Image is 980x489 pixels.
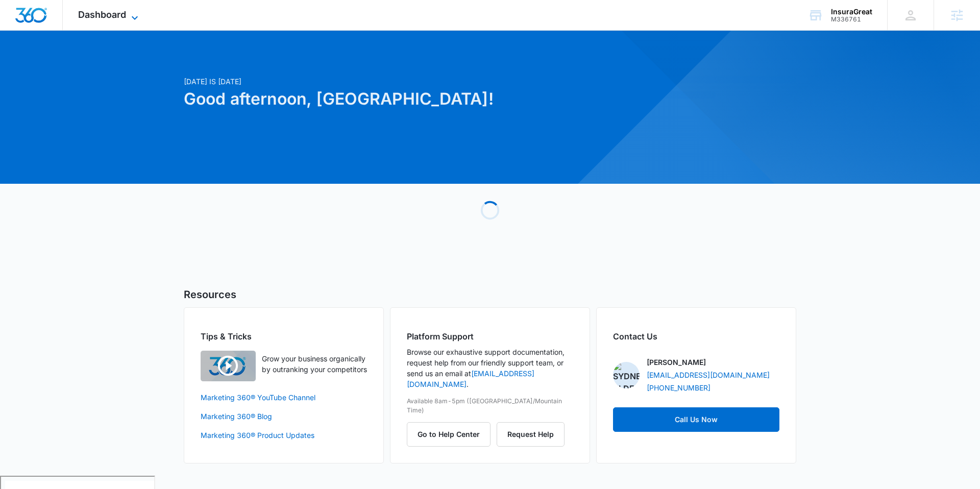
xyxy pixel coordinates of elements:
button: Request Help [497,422,565,447]
p: Grow your business organically by outranking your competitors [262,353,367,375]
a: [PHONE_NUMBER] [647,382,710,393]
div: v 4.0.25 [29,16,50,25]
a: Request Help [497,430,565,438]
img: tab_domain_overview_orange.svg [28,59,36,67]
a: Marketing 360® YouTube Channel [201,392,367,403]
img: logo_orange.svg [16,16,24,25]
button: Go to Help Center [407,422,491,447]
h1: Good afternoon, [GEOGRAPHIC_DATA]! [184,87,588,111]
div: account id [831,16,872,23]
span: Dashboard [78,9,126,20]
h2: Contact Us [613,330,779,343]
h5: Resources [184,287,796,302]
img: Quick Overview Video [201,351,256,381]
a: Go to Help Center [407,430,497,438]
p: [DATE] is [DATE] [184,76,588,87]
a: Call Us Now [613,407,779,432]
p: Available 8am-5pm ([GEOGRAPHIC_DATA]/Mountain Time) [407,397,573,415]
a: Marketing 360® Blog [201,411,367,422]
h2: Platform Support [407,330,573,343]
img: website_grey.svg [16,27,24,35]
p: [PERSON_NAME] [647,357,706,368]
p: Browse our exhaustive support documentation, request help from our friendly support team, or send... [407,347,573,389]
div: Keywords by Traffic [113,60,172,67]
div: Domain Overview [39,60,91,67]
a: [EMAIL_ADDRESS][DOMAIN_NAME] [647,370,770,380]
div: account name [831,8,872,16]
div: Domain: [DOMAIN_NAME] [27,27,112,35]
h2: Tips & Tricks [201,330,367,343]
a: Marketing 360® Product Updates [201,430,367,441]
img: Sydney Elder [613,362,640,388]
img: tab_keywords_by_traffic_grey.svg [102,59,110,67]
